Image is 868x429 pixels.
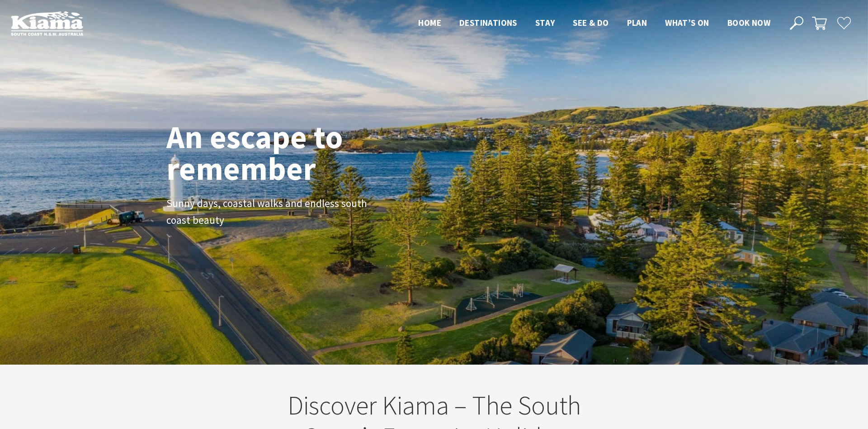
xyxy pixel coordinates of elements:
h1: An escape to remember [166,121,415,185]
p: Sunny days, coastal walks and endless south coast beauty [166,196,370,229]
nav: Main Menu [409,16,779,31]
span: Stay [535,17,555,28]
span: Home [418,17,441,28]
span: Book now [727,17,770,28]
img: Kiama Logo [11,11,83,36]
span: What’s On [665,17,709,28]
span: Destinations [459,17,517,28]
span: See & Do [573,17,609,28]
span: Plan [627,17,647,28]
